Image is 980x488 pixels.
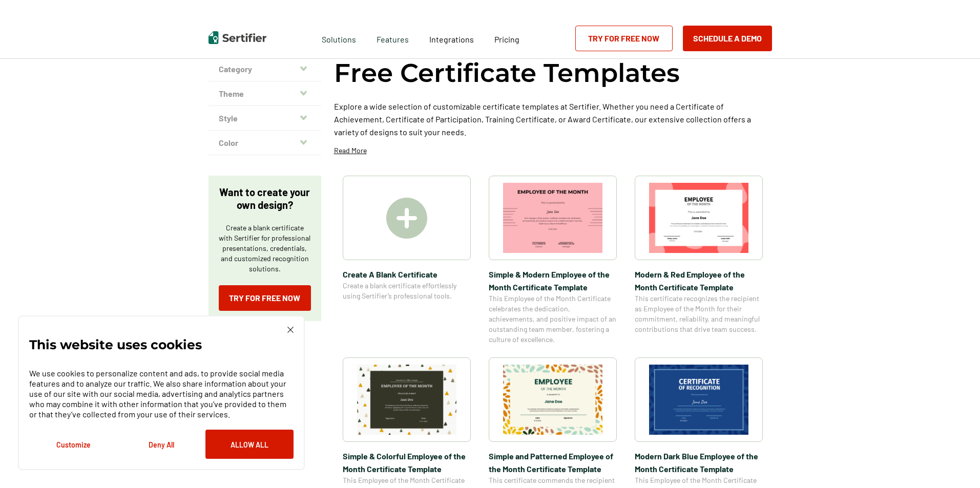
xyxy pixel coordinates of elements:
a: Simple & Modern Employee of the Month Certificate TemplateSimple & Modern Employee of the Month C... [489,176,617,345]
button: Style [208,106,321,131]
a: Modern & Red Employee of the Month Certificate TemplateModern & Red Employee of the Month Certifi... [635,176,763,345]
span: Simple & Modern Employee of the Month Certificate Template [489,268,617,293]
button: Customize [29,430,117,459]
span: This Employee of the Month Certificate celebrates the dedication, achievements, and positive impa... [489,293,617,345]
p: This website uses cookies [29,340,202,350]
span: This certificate recognizes the recipient as Employee of the Month for their commitment, reliabil... [635,293,763,334]
button: Deny All [117,430,205,459]
p: Read More [334,145,367,156]
p: Explore a wide selection of customizable certificate templates at Sertifier. Whether you need a C... [334,100,772,138]
span: Simple and Patterned Employee of the Month Certificate Template [489,450,617,475]
p: Create a blank certificate with Sertifier for professional presentations, credentials, and custom... [219,223,311,274]
a: Try for Free Now [575,26,673,51]
button: Theme [208,81,321,106]
span: Modern Dark Blue Employee of the Month Certificate Template [635,450,763,475]
img: Simple & Modern Employee of the Month Certificate Template [503,183,602,253]
img: Simple & Colorful Employee of the Month Certificate Template [357,365,456,435]
button: Category [208,57,321,81]
span: Solutions [322,32,356,45]
img: Create A Blank Certificate [386,198,427,239]
img: Cookie Popup Close [287,327,294,333]
img: Simple and Patterned Employee of the Month Certificate Template [503,365,602,435]
span: Create A Blank Certificate [343,268,471,281]
button: Color [208,131,321,155]
img: Modern & Red Employee of the Month Certificate Template [649,183,748,253]
p: We use cookies to personalize content and ads, to provide social media features and to analyze ou... [29,368,294,419]
a: Try for Free Now [219,285,311,311]
span: Modern & Red Employee of the Month Certificate Template [635,268,763,293]
button: Schedule a Demo [683,26,772,51]
p: Want to create your own design? [219,186,311,211]
h1: Free Certificate Templates [334,56,680,90]
a: Integrations [429,32,474,45]
span: Features [377,32,409,45]
span: Create a blank certificate effortlessly using Sertifier’s professional tools. [343,281,471,301]
span: Integrations [429,34,474,44]
span: Pricing [494,34,519,44]
img: Modern Dark Blue Employee of the Month Certificate Template [649,365,748,435]
span: Simple & Colorful Employee of the Month Certificate Template [343,450,471,475]
a: Pricing [494,32,519,45]
img: Sertifier | Digital Credentialing Platform [208,31,266,44]
button: Allow All [205,430,294,459]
